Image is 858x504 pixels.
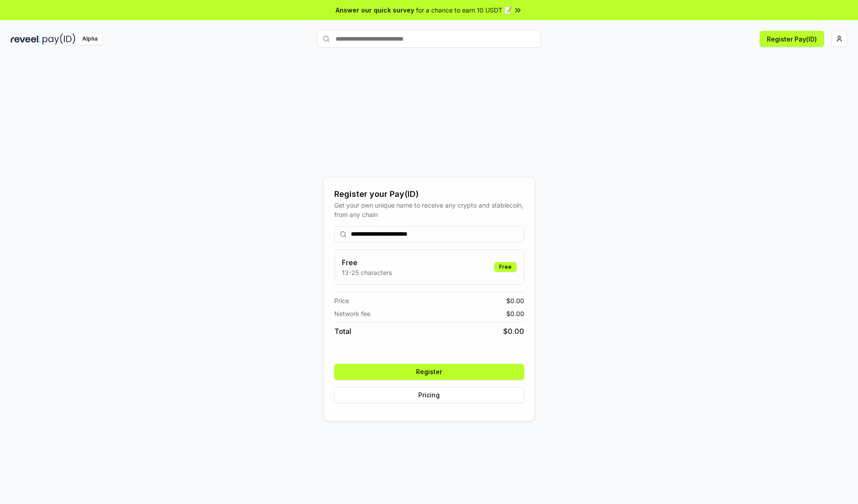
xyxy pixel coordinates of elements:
[494,262,517,272] div: Free
[336,5,414,15] span: Answer our quick survey
[77,33,102,45] div: Alpha
[334,200,524,219] div: Get your own unique name to receive any crypto and stablecoin, from any chain
[334,387,524,403] button: Pricing
[416,5,512,15] span: for a chance to earn 10 USDT 📝
[342,257,392,268] h3: Free
[760,31,824,47] button: Register Pay(ID)
[503,326,524,337] span: $ 0.00
[342,268,392,277] p: 13-25 characters
[334,364,524,380] button: Register
[334,309,370,318] span: Network fee
[11,33,41,45] img: reveel_dark
[334,326,351,337] span: Total
[334,296,349,305] span: Price
[334,188,524,200] div: Register your Pay(ID)
[506,296,524,305] span: $ 0.00
[506,309,524,318] span: $ 0.00
[42,33,76,45] img: pay_id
